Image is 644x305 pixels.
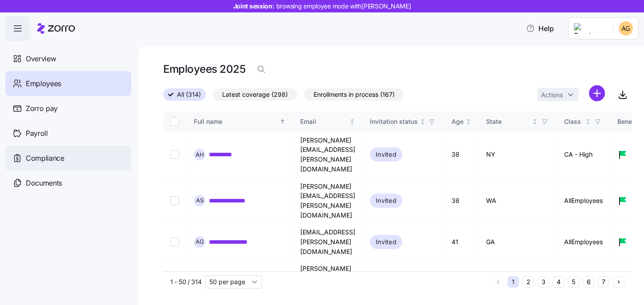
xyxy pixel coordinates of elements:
div: Class [564,117,584,127]
button: 3 [538,276,549,288]
input: Select record 1 [170,150,179,159]
th: ClassNot sorted [557,111,610,132]
span: Invited [376,237,397,247]
img: deb025cf35497f89542b8697ac251962 [619,21,633,36]
span: A H [196,152,204,158]
img: Employer logo [574,23,606,34]
td: NY [479,132,557,178]
button: 5 [568,276,579,288]
button: 6 [583,276,594,288]
input: Select record 2 [170,196,179,205]
td: 38 [444,132,479,178]
span: Compliance [26,153,64,164]
span: Invited [376,195,397,206]
a: Zorro pay [5,96,131,121]
span: Invited [376,149,397,160]
div: Full name [194,117,278,127]
span: Payroll [26,128,48,139]
div: Not sorted [465,119,471,125]
button: Previous page [492,276,504,288]
button: Help [519,20,561,37]
span: Zorro pay [26,103,58,114]
a: Employees [5,71,131,96]
th: EmailNot sorted [293,111,363,132]
th: Invitation statusNot sorted [363,111,444,132]
button: Actions [538,88,578,101]
td: [EMAIL_ADDRESS][PERSON_NAME][DOMAIN_NAME] [293,224,363,260]
span: A S [196,198,204,203]
td: CA - High [557,132,610,178]
div: Not sorted [420,119,426,125]
span: Enrollments in process (167) [314,89,395,100]
span: 1 - 50 / 314 [170,277,202,286]
td: AllEmployees [557,224,610,260]
th: StateNot sorted [479,111,557,132]
a: Overview [5,46,131,71]
span: Latest coverage (298) [222,89,288,100]
th: AgeNot sorted [444,111,479,132]
div: Not sorted [585,119,591,125]
span: Documents [26,178,62,189]
td: WA [479,178,557,224]
input: Select record 3 [170,238,179,246]
div: Invitation status [370,117,418,127]
th: Full nameSorted ascending [187,111,293,132]
svg: add icon [589,85,605,101]
div: State [486,117,530,127]
td: AllEmployees [557,178,610,224]
td: [PERSON_NAME][EMAIL_ADDRESS][PERSON_NAME][DOMAIN_NAME] [293,132,363,178]
button: 4 [553,276,564,288]
button: 2 [522,276,534,288]
span: Joint session: [233,2,411,11]
td: GA [479,224,557,260]
span: A G [196,239,204,245]
button: 1 [507,276,519,288]
div: Email [300,117,348,127]
span: All (314) [177,89,201,100]
input: Select all records [170,117,179,126]
td: 41 [444,224,479,260]
td: [PERSON_NAME][EMAIL_ADDRESS][PERSON_NAME][DOMAIN_NAME] [293,178,363,224]
h1: Employees 2025 [163,62,245,76]
a: Payroll [5,121,131,146]
div: Sorted ascending [279,119,286,125]
a: Compliance [5,146,131,170]
button: 7 [598,276,609,288]
td: 38 [444,178,479,224]
div: Not sorted [532,119,538,125]
span: browsing employee mode with [PERSON_NAME] [276,2,411,11]
span: Help [526,23,554,34]
div: Not sorted [349,119,355,125]
span: Employees [26,78,61,89]
span: Overview [26,53,56,64]
span: Actions [541,92,563,98]
a: Documents [5,170,131,195]
button: Next page [613,276,624,288]
div: Age [452,117,463,127]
